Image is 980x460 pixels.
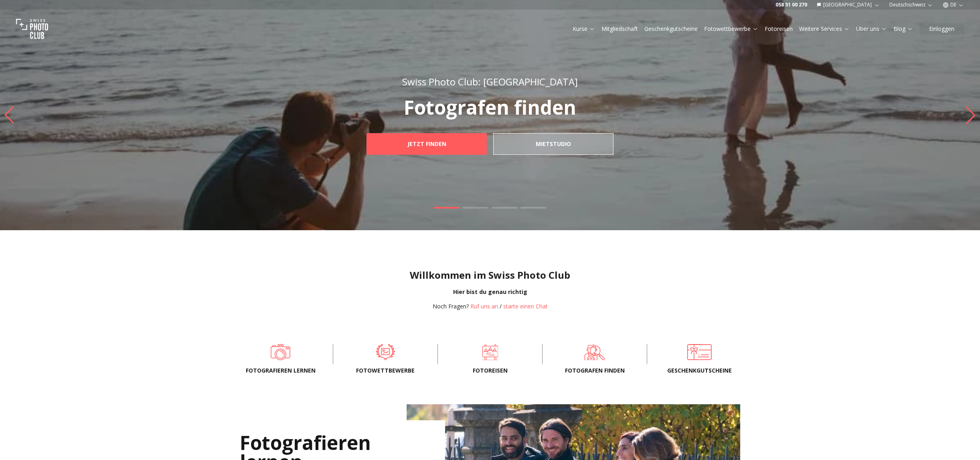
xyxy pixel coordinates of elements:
[451,367,529,375] span: Fotoreisen
[470,302,498,310] a: Ruf uns an
[775,2,807,8] a: 058 51 00 270
[761,23,796,34] button: Fotoreisen
[346,344,425,360] a: Fotowettbewerbe
[601,25,638,33] a: Mitgliedschaft
[890,23,916,34] button: Blog
[796,23,853,34] button: Weitere Services
[856,25,887,33] a: Über uns
[407,140,446,148] b: JETZT FINDEN
[765,25,793,33] a: Fotoreisen
[853,23,890,34] button: Über uns
[598,23,641,34] button: Mitgliedschaft
[451,344,529,360] a: Fotoreisen
[893,25,913,33] a: Blog
[660,344,739,360] a: Geschenkgutscheine
[433,302,548,310] div: /
[555,344,634,360] a: Fotografen finden
[799,25,850,33] a: Weitere Services
[402,75,578,88] span: Swiss Photo Club: [GEOGRAPHIC_DATA]
[366,133,487,155] a: JETZT FINDEN
[346,367,425,375] span: Fotowettbewerbe
[919,23,964,34] button: Einloggen
[349,98,631,117] p: Fotografen finden
[644,25,698,33] a: Geschenkgutscheine
[660,367,739,375] span: Geschenkgutscheine
[6,269,974,282] h1: Willkommen im Swiss Photo Club
[536,140,571,148] b: mietstudio
[704,25,758,33] a: Fotowettbewerbe
[493,133,614,155] a: mietstudio
[6,288,974,296] div: Hier bist du genau richtig
[241,344,320,360] a: Fotografieren lernen
[503,302,548,310] button: starte einen Chat
[569,23,598,34] button: Kurse
[641,23,701,34] button: Geschenkgutscheine
[573,25,595,33] a: Kurse
[241,367,320,375] span: Fotografieren lernen
[701,23,761,34] button: Fotowettbewerbe
[16,13,48,45] img: Swiss photo club
[555,367,634,375] span: Fotografen finden
[433,302,469,310] span: Noch Fragen?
